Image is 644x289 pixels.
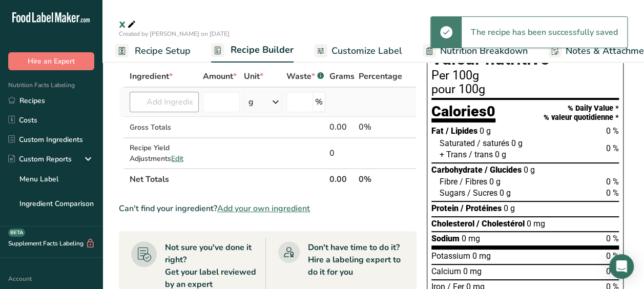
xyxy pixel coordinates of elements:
[524,165,535,175] span: 0 g
[217,202,310,215] span: Add your own ingredient
[440,138,475,148] span: Saturated
[203,70,237,82] span: Amount
[128,168,327,190] th: Net Totals
[431,219,474,229] span: Cholesterol
[130,92,199,112] input: Add Ingredient
[606,266,619,276] span: 0 %
[359,121,402,133] div: 0%
[527,219,545,229] span: 0 mg
[462,234,480,243] span: 0 mg
[467,188,497,198] span: / Sucres
[480,126,491,136] span: 0 g
[489,177,501,187] span: 0 g
[359,70,402,82] span: Percentage
[8,229,25,237] div: BETA
[329,70,355,82] span: Grams
[286,70,324,82] div: Waste
[248,96,254,108] div: g
[463,266,482,276] span: 0 mg
[606,234,619,243] span: 0 %
[431,234,460,243] span: Sodium
[472,251,491,261] span: 0 mg
[130,142,199,164] div: Recipe Yield Adjustments
[130,122,199,133] div: Gross Totals
[130,70,173,82] span: Ingredient
[431,165,483,175] span: Carbohydrate
[606,143,619,153] span: 0 %
[485,165,522,175] span: / Glucides
[331,44,402,58] span: Customize Label
[461,203,502,213] span: / Protéines
[431,84,619,96] div: pour 100g
[440,44,528,58] span: Nutrition Breakdown
[504,203,515,213] span: 0 g
[8,52,94,70] button: Hire an Expert
[431,251,470,261] span: Potassium
[431,104,495,123] div: Calories
[357,168,404,190] th: 0%
[135,44,191,58] span: Recipe Setup
[440,150,467,159] span: + Trans
[119,202,417,215] div: Can't find your ingredient?
[314,39,402,63] a: Customize Label
[511,138,523,148] span: 0 g
[244,70,263,82] span: Unit
[8,154,72,164] div: Custom Reports
[477,138,509,148] span: / saturés
[544,104,619,122] div: % Daily Value * % valeur quotidienne *
[606,251,619,261] span: 0 %
[119,30,230,38] span: Created by [PERSON_NAME] on [DATE]
[431,70,619,82] div: Per 100g
[469,150,493,159] span: / trans
[476,219,525,229] span: / Cholestérol
[460,177,487,187] span: / Fibres
[609,254,634,279] div: Open Intercom Messenger
[329,121,355,133] div: 0.00
[606,188,619,198] span: 0 %
[327,168,357,190] th: 0.00
[115,39,191,63] a: Recipe Setup
[440,188,465,198] span: Sugars
[423,39,528,63] a: Nutrition Breakdown
[431,126,444,136] span: Fat
[211,38,294,63] a: Recipe Builder
[431,266,461,276] span: Calcium
[119,14,138,33] div: x
[440,177,458,187] span: Fibre
[329,147,355,159] div: 0
[308,241,404,278] div: Don't have time to do it? Hire a labeling expert to do it for you
[231,43,294,57] span: Recipe Builder
[171,154,183,163] span: Edit
[500,188,511,198] span: 0 g
[431,203,459,213] span: Protein
[431,33,619,68] h1: Nutrition Facts Valeur nutritive
[446,126,477,136] span: / Lipides
[495,150,506,159] span: 0 g
[606,126,619,136] span: 0 %
[487,102,495,120] span: 0
[462,17,627,48] div: The recipe has been successfully saved
[606,177,619,187] span: 0 %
